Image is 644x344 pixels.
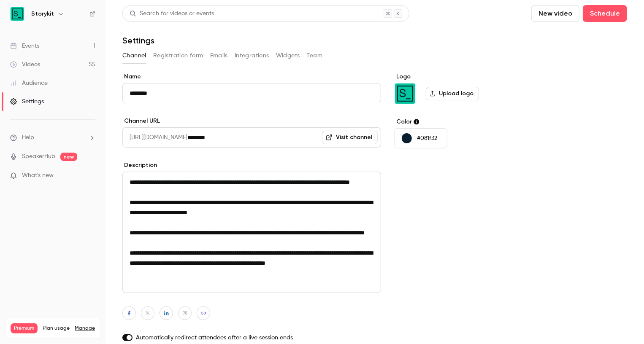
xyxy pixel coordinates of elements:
div: Settings [10,97,44,106]
span: [URL][DOMAIN_NAME] [122,127,187,148]
img: Storykit [395,83,415,104]
section: Logo [395,73,524,104]
button: Integrations [235,49,269,62]
img: Storykit [11,7,24,21]
div: Search for videos or events [130,9,214,18]
a: Visit channel [322,131,378,144]
li: help-dropdown-opener [10,133,95,142]
button: New video [531,5,579,22]
button: Widgets [276,49,300,62]
h1: Settings [122,35,154,46]
h6: Storykit [31,10,54,18]
span: What's new [22,171,54,180]
p: #081f32 [417,134,437,142]
button: Channel [122,49,146,62]
label: Channel URL [122,117,381,125]
span: new [60,153,77,161]
button: Schedule [583,5,627,22]
button: #081f32 [395,128,447,148]
button: Emails [210,49,228,62]
a: SpeakerHub [22,152,55,161]
button: Registration form [153,49,203,62]
label: Automatically redirect attendees after a live session ends [122,333,381,342]
div: Events [10,42,39,50]
label: Logo [395,73,524,81]
button: Team [307,49,323,62]
span: Help [22,133,34,142]
span: Plan usage [43,325,70,332]
label: Name [122,73,381,81]
a: Manage [75,325,95,332]
span: Premium [11,323,38,333]
div: Audience [10,79,48,87]
div: Videos [10,60,40,69]
label: Upload logo [426,87,479,100]
label: Description [122,161,381,169]
label: Color [395,118,524,126]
